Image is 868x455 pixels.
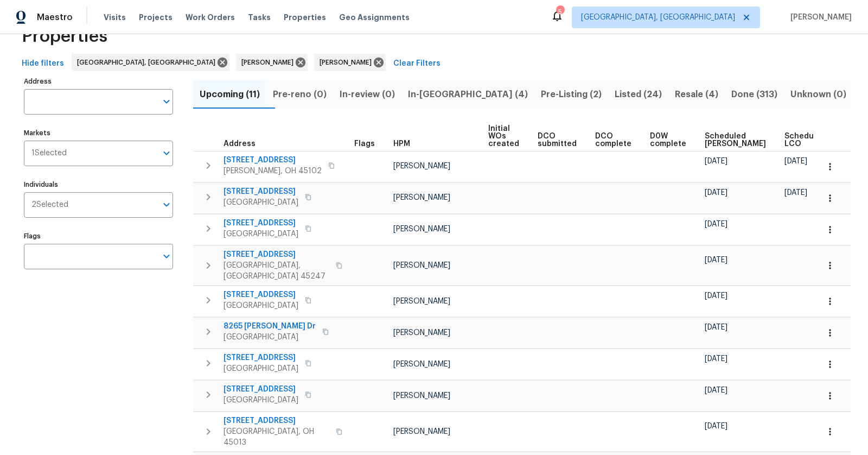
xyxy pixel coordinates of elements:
[224,332,316,343] span: [GEOGRAPHIC_DATA]
[273,87,327,102] span: Pre-reno (0)
[224,415,329,426] span: [STREET_ADDRESS]
[224,140,256,148] span: Address
[224,384,298,395] span: [STREET_ADDRESS]
[224,321,316,332] span: 8265 [PERSON_NAME] Dr
[705,189,727,197] span: [DATE]
[22,31,107,42] span: Properties
[37,12,73,23] span: Maestro
[24,78,173,85] label: Address
[705,324,727,331] span: [DATE]
[389,54,445,74] button: Clear Filters
[784,189,807,197] span: [DATE]
[393,57,441,71] span: Clear Filters
[408,87,528,102] span: In-[GEOGRAPHIC_DATA] (4)
[393,361,450,368] span: [PERSON_NAME]
[731,87,777,102] span: Done (313)
[393,392,450,400] span: [PERSON_NAME]
[541,87,602,102] span: Pre-Listing (2)
[340,87,395,102] span: In-review (0)
[581,12,735,23] span: [GEOGRAPHIC_DATA], [GEOGRAPHIC_DATA]
[22,57,64,71] span: Hide filters
[224,260,329,282] span: [GEOGRAPHIC_DATA], [GEOGRAPHIC_DATA] 45247
[615,87,662,102] span: Listed (24)
[393,298,450,305] span: [PERSON_NAME]
[248,14,271,21] span: Tasks
[224,249,329,260] span: [STREET_ADDRESS]
[284,12,326,23] span: Properties
[705,355,727,363] span: [DATE]
[31,200,68,210] span: 2 Selected
[320,57,376,68] span: [PERSON_NAME]
[224,197,298,208] span: [GEOGRAPHIC_DATA]
[705,220,727,228] span: [DATE]
[224,363,298,374] span: [GEOGRAPHIC_DATA]
[241,57,298,68] span: [PERSON_NAME]
[24,181,173,188] label: Individuals
[224,166,322,176] span: [PERSON_NAME], OH 45102
[786,12,852,23] span: [PERSON_NAME]
[224,300,298,311] span: [GEOGRAPHIC_DATA]
[77,57,220,68] span: [GEOGRAPHIC_DATA], [GEOGRAPHIC_DATA]
[236,54,308,71] div: [PERSON_NAME]
[224,218,298,229] span: [STREET_ADDRESS]
[705,292,727,300] span: [DATE]
[705,256,727,264] span: [DATE]
[159,249,174,264] button: Open
[595,132,631,148] span: DCO complete
[104,12,126,23] span: Visits
[224,155,322,166] span: [STREET_ADDRESS]
[159,197,174,212] button: Open
[224,395,298,406] span: [GEOGRAPHIC_DATA]
[314,54,386,71] div: [PERSON_NAME]
[224,289,298,300] span: [STREET_ADDRESS]
[393,262,450,269] span: [PERSON_NAME]
[705,422,727,430] span: [DATE]
[224,426,329,448] span: [GEOGRAPHIC_DATA], OH 45013
[556,7,564,17] div: 5
[24,233,173,239] label: Flags
[224,186,298,197] span: [STREET_ADDRESS]
[650,132,686,148] span: D0W complete
[705,132,766,148] span: Scheduled [PERSON_NAME]
[784,157,807,165] span: [DATE]
[339,12,410,23] span: Geo Assignments
[538,132,577,148] span: DCO submitted
[224,352,298,363] span: [STREET_ADDRESS]
[393,329,450,337] span: [PERSON_NAME]
[488,125,519,148] span: Initial WOs created
[159,146,174,161] button: Open
[393,162,450,170] span: [PERSON_NAME]
[393,428,450,435] span: [PERSON_NAME]
[784,132,826,148] span: Scheduled LCO
[354,140,375,148] span: Flags
[17,54,68,74] button: Hide filters
[705,157,727,165] span: [DATE]
[705,387,727,394] span: [DATE]
[31,149,67,158] span: 1 Selected
[224,229,298,239] span: [GEOGRAPHIC_DATA]
[675,87,718,102] span: Resale (4)
[200,87,260,102] span: Upcoming (11)
[24,130,173,136] label: Markets
[790,87,846,102] span: Unknown (0)
[186,12,235,23] span: Work Orders
[159,94,174,109] button: Open
[139,12,173,23] span: Projects
[72,54,229,71] div: [GEOGRAPHIC_DATA], [GEOGRAPHIC_DATA]
[393,225,450,233] span: [PERSON_NAME]
[393,194,450,201] span: [PERSON_NAME]
[393,140,410,148] span: HPM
